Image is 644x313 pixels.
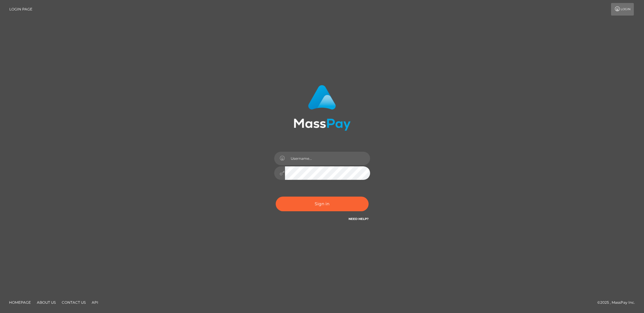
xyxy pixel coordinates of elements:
div: © 2025 , MassPay Inc. [597,299,640,306]
a: Contact Us [59,298,88,307]
a: About Us [34,298,58,307]
input: Username... [285,152,370,165]
a: Login [611,3,634,16]
a: API [89,298,101,307]
a: Homepage [7,298,33,307]
button: Sign in [276,197,369,211]
a: Login Page [9,3,32,16]
img: MassPay Login [294,85,351,131]
a: Need Help? [349,217,369,221]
